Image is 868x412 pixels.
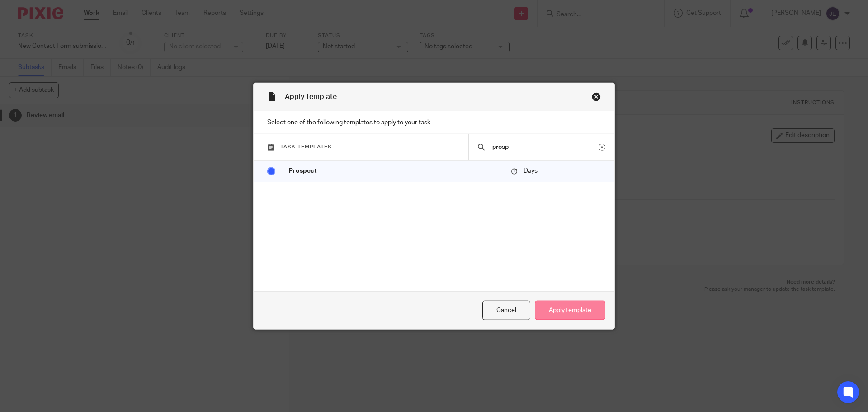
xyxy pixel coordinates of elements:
[285,93,337,100] span: Apply template
[535,301,605,320] button: Apply template
[491,142,599,152] input: Search...
[254,111,614,134] p: Select one of the following templates to apply to your task
[289,166,502,175] p: Prospect
[482,301,530,320] button: Cancel
[524,168,538,174] span: Days
[280,144,332,149] span: Task templates
[592,92,601,101] div: Close this dialog window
